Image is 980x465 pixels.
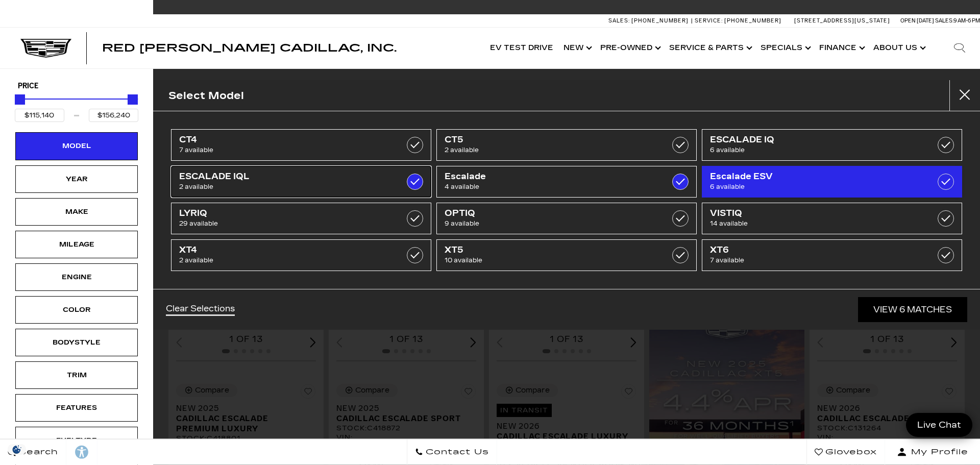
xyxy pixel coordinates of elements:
a: Clear Selections [166,304,235,316]
a: Escalade ESV6 available [702,166,962,198]
a: Red [PERSON_NAME] Cadillac, Inc. [102,43,397,53]
span: 7 available [710,255,917,265]
div: Model [51,140,102,152]
h5: Price [18,82,135,91]
div: Minimum Price [15,94,25,105]
span: Glovebox [823,445,877,459]
span: 2 available [179,182,386,192]
h2: Select Model [168,87,244,104]
div: EngineEngine [15,263,138,291]
div: MileageMileage [15,231,138,258]
span: [PHONE_NUMBER] [631,17,689,24]
span: Sales: [935,17,953,24]
span: Service: [695,17,723,24]
a: Service & Parts [664,28,755,68]
span: 7 available [179,145,386,155]
span: Sales: [608,17,630,24]
a: New [558,28,595,68]
a: Finance [814,28,868,68]
a: VISTIQ14 available [702,203,962,234]
a: CT52 available [436,129,697,161]
section: Click to Open Cookie Consent Modal [5,444,29,455]
a: [STREET_ADDRESS][US_STATE] [794,17,890,24]
span: 29 available [179,218,386,229]
div: BodystyleBodystyle [15,329,138,356]
span: Contact Us [423,445,489,459]
span: Live Chat [912,419,966,431]
a: Live Chat [906,413,972,437]
span: 10 available [445,255,652,265]
div: ModelModel [15,132,138,160]
div: Year [51,174,102,185]
span: 2 available [179,255,386,265]
div: Price [15,91,138,122]
span: CT5 [445,135,652,145]
a: View 6 Matches [858,297,967,322]
a: Pre-Owned [595,28,664,68]
a: Sales: [PHONE_NUMBER] [608,18,691,23]
span: Red [PERSON_NAME] Cadillac, Inc. [102,42,397,54]
span: 4 available [445,182,652,192]
div: Make [51,206,102,217]
span: 9 AM-6 PM [953,17,980,24]
div: Trim [51,370,102,381]
div: MakeMake [15,198,138,226]
a: XT67 available [702,239,962,271]
a: XT510 available [436,239,697,271]
div: FueltypeFueltype [15,427,138,454]
div: Color [51,304,102,315]
span: XT5 [445,245,652,255]
a: ESCALADE IQL2 available [171,166,431,198]
a: EV Test Drive [485,28,558,68]
a: LYRIQ29 available [171,203,431,234]
button: close [949,80,980,111]
a: OPTIQ9 available [436,203,697,234]
span: Open [DATE] [900,17,934,24]
span: LYRIQ [179,208,386,218]
span: XT4 [179,245,386,255]
span: 6 available [710,182,917,192]
a: About Us [868,28,929,68]
a: Specials [755,28,814,68]
div: ColorColor [15,296,138,324]
div: Bodystyle [51,337,102,348]
input: Maximum [89,109,138,122]
span: My Profile [907,445,968,459]
a: XT42 available [171,239,431,271]
div: Maximum Price [128,94,138,105]
span: Escalade [445,172,652,182]
div: Fueltype [51,435,102,446]
span: CT4 [179,135,386,145]
span: Search [16,445,58,459]
a: Service: [PHONE_NUMBER] [691,18,784,23]
span: OPTIQ [445,208,652,218]
img: Cadillac Dark Logo with Cadillac White Text [20,39,71,58]
a: CT47 available [171,129,431,161]
span: ESCALADE IQ [710,135,917,145]
span: ESCALADE IQL [179,172,386,182]
div: Mileage [51,239,102,250]
span: XT6 [710,245,917,255]
div: TrimTrim [15,361,138,389]
span: 2 available [445,145,652,155]
img: Opt-Out Icon [5,444,29,455]
div: Features [51,402,102,413]
div: YearYear [15,165,138,193]
div: FeaturesFeatures [15,394,138,422]
span: VISTIQ [710,208,917,218]
a: Escalade4 available [436,166,697,198]
span: 9 available [445,218,652,229]
span: Escalade ESV [710,172,917,182]
span: 14 available [710,218,917,229]
button: Open user profile menu [885,439,980,465]
span: [PHONE_NUMBER] [724,17,781,24]
input: Minimum [15,109,64,122]
a: Contact Us [407,439,497,465]
div: Engine [51,272,102,283]
a: Glovebox [806,439,885,465]
a: ESCALADE IQ6 available [702,129,962,161]
span: 6 available [710,145,917,155]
